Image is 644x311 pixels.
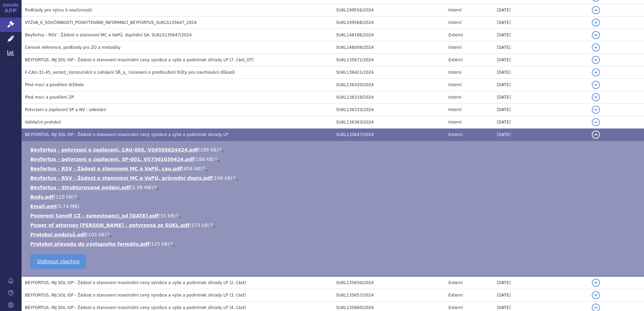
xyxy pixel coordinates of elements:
[30,212,637,219] li: ( )
[169,241,175,247] a: 🔍
[333,104,445,116] td: SUKL136333/2024
[333,91,445,104] td: SUKL136319/2024
[200,147,217,152] span: 189 kB
[333,66,445,79] td: SUKL136421/2024
[493,91,588,104] td: [DATE]
[592,131,600,139] button: detail
[30,203,637,210] li: ( )
[30,185,130,190] a: Beyfortus - Strukturované podání.pdf
[25,107,106,112] span: Potvrzení o zaplacení SP a NV - odeslání
[493,116,588,129] td: [DATE]
[592,93,600,101] button: detail
[30,156,637,163] li: ( )
[448,280,462,285] span: Externí
[592,68,600,76] button: detail
[448,8,461,12] span: Interní
[333,79,445,91] td: SUKL136320/2024
[30,241,637,247] li: ( )
[25,293,246,298] span: BEYFORTUS, INJ SOL ISP - Žádost o stanovení maximální ceny výrobce a výše a podmínek úhrady LP (3...
[30,241,149,247] a: Protokol převodu do výstupního formátu.pdf
[132,185,151,190] span: 2.58 MB
[30,194,637,200] li: ( )
[214,157,220,162] a: 🔍
[25,58,254,62] span: BEYFORTUS, INJ SOL ISP - Žádost o stanovení maximální ceny výrobce a výše a podmínek úhrady LP (7...
[25,280,246,285] span: BEYFORTUS, INJ SOL ISP - Žádost o stanovení maximální ceny výrobce a výše a podmínek úhrady LP (2...
[30,232,86,237] a: Protokol podpisů.pdf
[333,289,445,302] td: SUKL135657/2024
[30,146,637,153] li: ( )
[592,6,600,14] button: detail
[333,276,445,289] td: SUKL135650/2024
[30,222,190,228] a: Power of attorney [PERSON_NAME] - potvrzená ze SUKL.pdf
[592,118,600,126] button: detail
[196,157,213,162] span: 188 kB
[592,279,600,287] button: detail
[333,29,445,41] td: SUKL148186/2024
[493,41,588,54] td: [DATE]
[448,20,461,25] span: Interní
[448,33,462,37] span: Externí
[448,293,462,298] span: Externí
[30,204,56,209] a: Email.eml
[592,106,600,114] button: detail
[448,70,461,75] span: Interní
[493,276,588,289] td: [DATE]
[56,194,72,200] span: 120 kB
[30,254,86,269] a: Stáhnout všechno
[210,222,216,228] a: 🔍
[30,147,198,152] a: Beyfortus - potvrzení o zaplacení, CAU-005, VS6505024424.pdf
[493,16,588,29] td: [DATE]
[493,54,588,66] td: [DATE]
[493,79,588,91] td: [DATE]
[448,120,461,125] span: Interní
[333,16,445,29] td: SUKL199568/2024
[448,107,461,112] span: Interní
[592,81,600,89] button: detail
[153,185,159,190] a: 🔍
[30,157,194,162] a: Beyfortus - potvrzení o zaplacení, SP-001, VS7501030424.pdf
[333,116,445,129] td: SUKL136363/2024
[25,8,92,12] span: Podklady pro výzvu k součinnosti
[25,132,228,137] span: BEYFORTUS, INJ SOL ISP - Žádost o stanovení maximální ceny výrobce a výše a podmínek úhrady LP
[493,4,588,16] td: [DATE]
[25,82,84,87] span: Plné moci a pověření držitele
[160,213,174,218] span: 55 kB
[88,232,104,237] span: 103 kB
[30,175,637,181] li: ( )
[448,305,462,310] span: Externí
[592,31,600,39] button: detail
[30,184,637,191] li: ( )
[493,129,588,141] td: [DATE]
[30,231,637,238] li: ( )
[448,45,461,50] span: Interní
[30,165,637,172] li: ( )
[333,41,445,54] td: SUKL146009/2024
[58,204,77,209] span: 5.74 MB
[25,45,121,50] span: Cenové reference, podklady pro ZÚ a metodiky
[333,54,445,66] td: SUKL135671/2024
[25,95,74,100] span: Plné moci a pověření ZP
[175,213,181,218] a: 🔍
[592,43,600,51] button: detail
[592,291,600,299] button: detail
[106,232,112,237] a: 🔍
[25,70,235,75] span: F-CAU-31-45_verze1_Vyrozumění o zahájení SŘ_a_ Usnesení o prodloužení lhůty pro navrhování důkazů
[202,166,207,171] a: 🔍
[493,66,588,79] td: [DATE]
[214,175,230,181] span: 148 kB
[151,241,168,247] span: 125 kB
[30,213,158,218] a: Povereni Sanofi CZ - zamestnanci_od [DATE].pdf
[333,4,445,16] td: SUKL199556/2024
[30,175,212,181] a: Beyfortus - RSV - Žádost o stanovení MC a VaPÚ, průvodní dopis.pdf
[592,19,600,27] button: detail
[30,166,182,171] a: Beyfortus - RSV - Žádost o stanovení MC a VaPÚ, cau.pdf
[191,222,208,228] span: 173 kB
[232,175,238,181] a: 🔍
[74,194,79,200] a: 🔍
[448,58,462,62] span: Externí
[448,95,461,100] span: Interní
[30,222,637,229] li: ( )
[333,129,445,141] td: SUKL135647/2024
[184,166,200,171] span: 858 kB
[25,20,197,25] span: VÝZVA_K_SOUČINNOSTI_POSKYTOVÁNÍ_INFORMACÍ_BEYFORTUS_SUKLS135647_2024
